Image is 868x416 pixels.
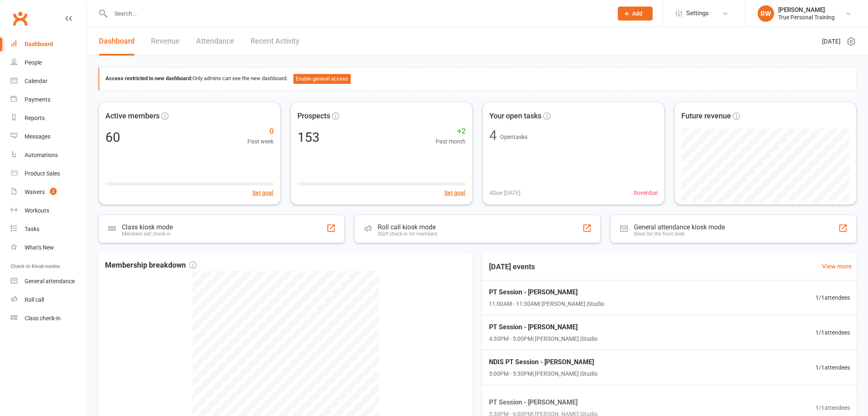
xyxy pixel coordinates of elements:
span: 5:00PM - 5:30PM | [PERSON_NAME] | Studio [489,369,598,378]
span: 4 Due [DATE] [489,188,521,197]
div: 153 [297,131,320,144]
div: Dashboard [25,41,53,47]
a: Messages [11,127,87,146]
span: 0 overdue [634,188,658,197]
div: Automations [25,152,58,158]
div: Payments [25,96,50,103]
a: Reports [11,109,87,127]
a: Product Sales [11,164,87,183]
span: Prospects [297,110,330,122]
div: Class kiosk mode [122,223,173,231]
span: Past week [247,137,274,146]
span: PT Session - [PERSON_NAME] [489,398,598,408]
div: 60 [105,131,120,144]
a: What's New [11,238,87,257]
a: People [11,53,87,72]
div: What's New [25,244,54,251]
a: Recent Activity [251,27,299,55]
a: Class kiosk mode [11,309,87,328]
span: 1 / 1 attendees [815,293,850,302]
span: 1 / 1 attendees [815,404,850,413]
a: Clubworx [10,8,30,29]
a: Waivers 2 [11,183,87,201]
div: 4 [489,129,497,142]
span: 1 / 1 attendees [815,363,850,372]
div: Roll call kiosk mode [378,223,437,231]
span: PT Session - [PERSON_NAME] [489,287,604,298]
div: Calendar [25,78,48,84]
button: Set goal [444,188,466,197]
div: Only admins can see the new dashboard. [105,74,850,84]
div: General attendance kiosk mode [634,223,725,231]
a: Revenue [151,27,180,55]
div: Staff check-in for members [378,231,437,237]
div: Messages [25,133,50,140]
a: Dashboard [99,27,135,55]
span: Future revenue [681,110,731,122]
div: Reports [25,115,45,121]
div: [PERSON_NAME] [778,6,835,14]
span: [DATE] [822,37,841,46]
div: Great for the front desk [634,231,725,237]
div: Product Sales [25,170,60,177]
span: +2 [436,125,466,137]
span: 1 / 1 attendees [815,328,850,337]
span: Settings [686,4,709,23]
a: Tasks [11,220,87,238]
a: Payments [11,90,87,109]
span: NDIS PT Session - [PERSON_NAME] [489,357,598,367]
div: People [25,59,42,66]
span: Past month [436,137,466,146]
div: Workouts [25,207,49,214]
a: Calendar [11,72,87,90]
span: 4:30PM - 5:00PM | [PERSON_NAME] | Studio [489,334,598,343]
div: General attendance [25,278,75,284]
input: Search... [108,8,607,19]
h3: [DATE] events [482,259,541,274]
div: Members self check-in [122,231,173,237]
a: Workouts [11,201,87,220]
span: Active members [105,110,160,122]
a: Dashboard [11,35,87,53]
a: Attendance [196,27,234,55]
div: Tasks [25,226,39,232]
div: Class check-in [25,315,61,321]
span: Your open tasks [489,110,541,122]
div: Roll call [25,296,44,303]
span: 2 [50,188,57,195]
button: Enable general access [293,74,351,84]
a: View more [822,261,852,271]
a: Automations [11,146,87,164]
span: PT Session - [PERSON_NAME] [489,322,598,333]
div: True Personal Training [778,14,835,21]
a: Roll call [11,291,87,309]
div: Waivers [25,189,45,195]
span: 0 [247,125,274,137]
button: Add [618,7,653,21]
span: Membership breakdown [105,259,196,271]
span: Add [632,10,642,17]
span: 11:00AM - 11:30AM | [PERSON_NAME] | Studio [489,299,604,308]
span: Open tasks [500,134,528,140]
button: Set goal [252,188,274,197]
a: General attendance kiosk mode [11,272,87,291]
strong: Access restricted to new dashboard: [105,75,192,81]
div: RW [758,5,774,22]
